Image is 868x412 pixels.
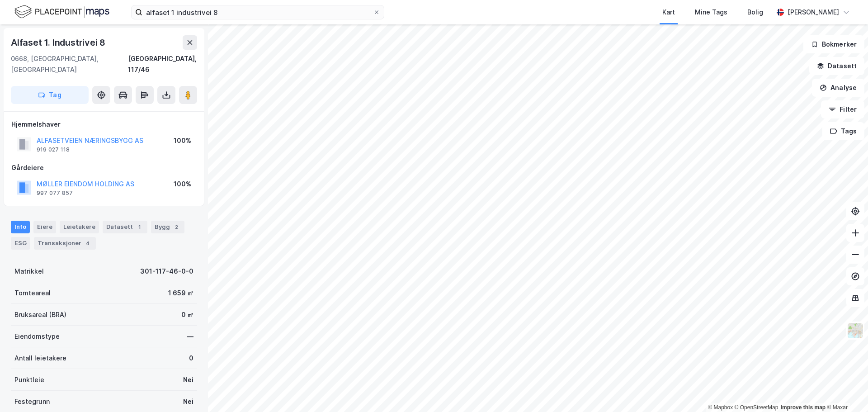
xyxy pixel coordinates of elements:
[14,396,50,407] div: Festegrunn
[83,239,92,248] div: 4
[174,179,191,189] div: 100%
[735,404,778,411] a: OpenStreetMap
[135,223,144,232] div: 1
[823,369,868,412] div: Kontrollprogram for chat
[11,86,89,104] button: Tag
[14,374,44,385] div: Punktleie
[183,374,193,385] div: Nei
[823,369,868,412] iframe: Chat Widget
[181,309,193,320] div: 0 ㎡
[142,5,373,19] input: Søk på adresse, matrikkel, gårdeiere, leietakere eller personer
[183,396,193,407] div: Nei
[37,189,73,197] div: 997 077 857
[662,7,675,18] div: Kart
[14,331,60,342] div: Eiendomstype
[14,288,51,298] div: Tomteareal
[14,4,109,20] img: logo.f888ab2527a4732fd821a326f86c7f29.svg
[11,119,197,130] div: Hjemmelshaver
[821,100,864,118] button: Filter
[822,122,864,140] button: Tags
[708,404,733,411] a: Mapbox
[60,221,99,233] div: Leietakere
[812,79,864,97] button: Analyse
[14,309,66,320] div: Bruksareal (BRA)
[781,404,826,411] a: Improve this map
[11,237,30,250] div: ESG
[187,331,193,342] div: —
[189,353,193,364] div: 0
[809,57,864,75] button: Datasett
[14,266,44,277] div: Matrikkel
[34,237,96,250] div: Transaksjoner
[174,135,191,146] div: 100%
[128,53,197,75] div: [GEOGRAPHIC_DATA], 117/46
[695,7,727,18] div: Mine Tags
[847,322,864,339] img: Z
[11,35,107,50] div: Alfaset 1. Industrivei 8
[168,288,193,298] div: 1 659 ㎡
[103,221,147,233] div: Datasett
[33,221,56,233] div: Eiere
[172,223,181,232] div: 2
[11,53,128,75] div: 0668, [GEOGRAPHIC_DATA], [GEOGRAPHIC_DATA]
[11,162,197,173] div: Gårdeiere
[11,221,30,233] div: Info
[37,146,70,153] div: 919 027 118
[788,7,839,18] div: [PERSON_NAME]
[14,353,66,364] div: Antall leietakere
[151,221,184,233] div: Bygg
[747,7,763,18] div: Bolig
[803,35,864,53] button: Bokmerker
[140,266,193,277] div: 301-117-46-0-0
